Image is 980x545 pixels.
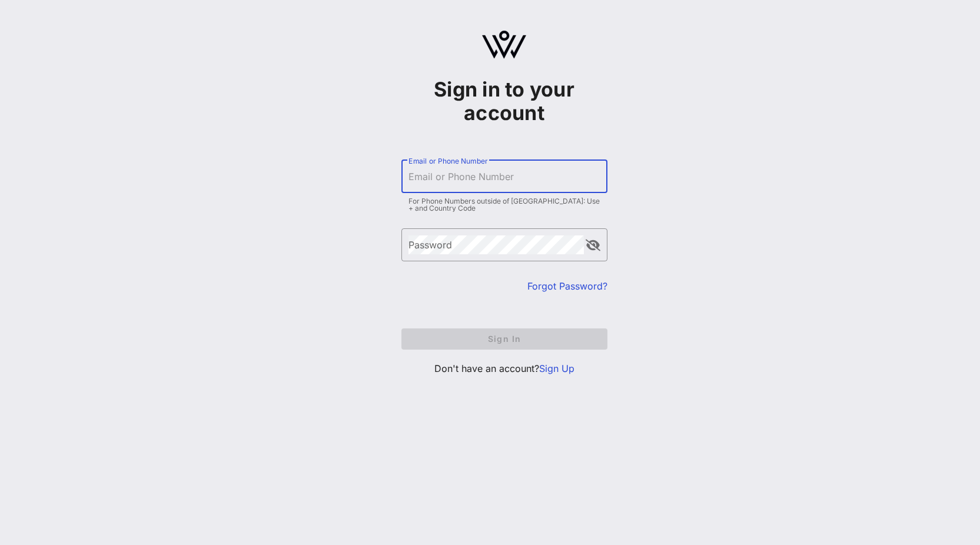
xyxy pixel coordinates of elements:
[539,363,574,374] a: Sign Up
[527,280,607,292] a: Forgot Password?
[401,361,607,375] p: Don't have an account?
[482,31,526,59] img: logo.svg
[408,157,487,165] label: Email or Phone Number
[401,78,607,125] h1: Sign in to your account
[586,240,600,251] button: append icon
[408,198,600,212] div: For Phone Numbers outside of [GEOGRAPHIC_DATA]: Use + and Country Code
[408,167,600,186] input: Email or Phone Number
